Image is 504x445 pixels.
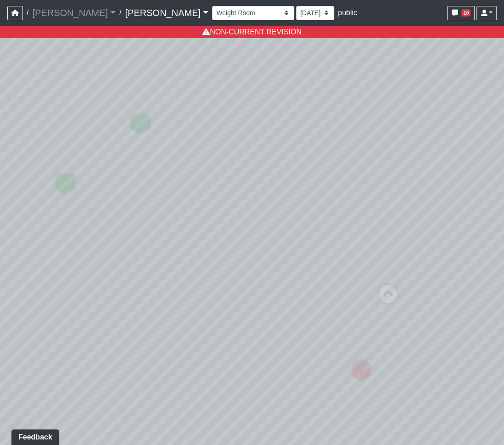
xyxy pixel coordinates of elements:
a: [PERSON_NAME] [32,4,116,22]
span: / [23,4,32,22]
span: / [116,4,125,22]
span: 10 [461,9,470,17]
span: public [338,9,357,17]
a: NON-CURRENT REVISION [202,28,302,36]
button: 10 [447,6,475,20]
iframe: Ybug feedback widget [7,427,61,445]
a: [PERSON_NAME] [125,4,208,22]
